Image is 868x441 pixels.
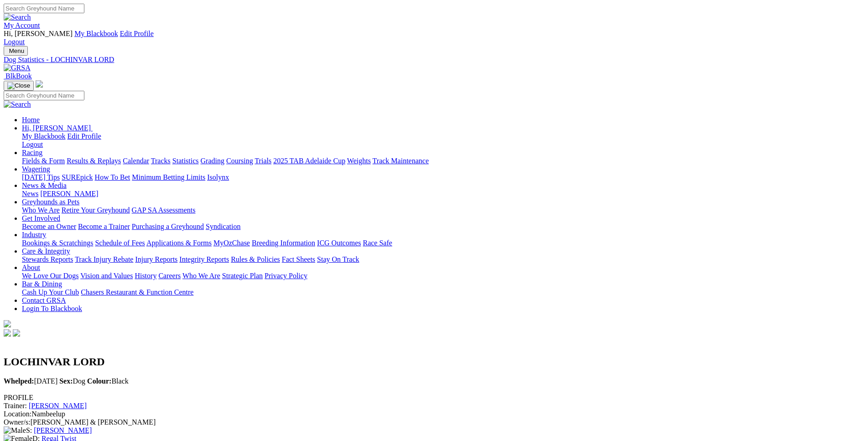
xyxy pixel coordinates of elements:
[95,173,130,181] a: How To Bet
[22,190,864,198] div: News & Media
[62,173,93,181] a: SUREpick
[62,206,130,214] a: Retire Your Greyhound
[95,239,145,247] a: Schedule of Fees
[34,426,92,434] a: [PERSON_NAME]
[172,157,199,165] a: Statistics
[4,329,11,337] img: facebook.svg
[22,214,60,222] a: Get Involved
[22,198,79,206] a: Greyhounds as Pets
[22,157,864,165] div: Racing
[4,30,73,37] span: Hi, [PERSON_NAME]
[22,280,62,288] a: Bar & Dining
[4,377,34,385] b: Whelped:
[231,255,280,263] a: Rules & Policies
[273,157,345,165] a: 2025 TAB Adelaide Cup
[4,394,864,402] div: PROFILE
[158,272,181,280] a: Careers
[22,239,864,247] div: Industry
[22,255,73,263] a: Stewards Reports
[22,305,82,312] a: Login To Blackbook
[22,296,66,304] a: Contact GRSA
[4,320,11,327] img: logo-grsa-white.png
[4,356,864,368] h2: LOCHINVAR LORD
[4,56,864,64] div: Dog Statistics - LOCHINVAR LORD
[4,13,31,21] img: Search
[22,206,864,214] div: Greyhounds as Pets
[22,288,79,296] a: Cash Up Your Club
[22,239,93,247] a: Bookings & Scratchings
[4,81,34,91] button: Toggle navigation
[22,288,864,296] div: Bar & Dining
[132,206,196,214] a: GAP SA Assessments
[74,30,118,37] a: My Blackbook
[22,157,65,165] a: Fields & Form
[4,30,864,46] div: My Account
[4,418,864,426] div: [PERSON_NAME] & [PERSON_NAME]
[4,410,31,418] span: Location:
[22,165,50,173] a: Wagering
[282,255,315,263] a: Fact Sheets
[22,149,42,156] a: Racing
[80,272,133,280] a: Vision and Values
[347,157,371,165] a: Weights
[255,157,271,165] a: Trials
[4,64,31,72] img: GRSA
[13,329,20,337] img: twitter.svg
[22,206,60,214] a: Who We Are
[132,173,205,181] a: Minimum Betting Limits
[22,132,864,149] div: Hi, [PERSON_NAME]
[22,223,76,230] a: Become an Owner
[201,157,224,165] a: Grading
[120,30,154,37] a: Edit Profile
[75,255,133,263] a: Track Injury Rebate
[22,272,78,280] a: We Love Our Dogs
[146,239,212,247] a: Applications & Forms
[4,377,57,385] span: [DATE]
[87,377,111,385] b: Colour:
[4,46,28,56] button: Toggle navigation
[4,426,32,434] span: S:
[78,223,130,230] a: Become a Trainer
[252,239,315,247] a: Breeding Information
[22,132,66,140] a: My Blackbook
[4,402,27,410] span: Trainer:
[317,255,359,263] a: Stay On Track
[68,132,101,140] a: Edit Profile
[132,223,204,230] a: Purchasing a Greyhound
[123,157,149,165] a: Calendar
[22,247,70,255] a: Care & Integrity
[36,80,43,88] img: logo-grsa-white.png
[4,4,84,13] input: Search
[40,190,98,197] a: [PERSON_NAME]
[179,255,229,263] a: Integrity Reports
[5,72,32,80] span: BlkBook
[373,157,429,165] a: Track Maintenance
[81,288,193,296] a: Chasers Restaurant & Function Centre
[59,377,73,385] b: Sex:
[22,124,91,132] span: Hi, [PERSON_NAME]
[22,231,46,239] a: Industry
[151,157,171,165] a: Tracks
[317,239,361,247] a: ICG Outcomes
[182,272,220,280] a: Who We Are
[22,173,864,182] div: Wagering
[4,410,864,418] div: Nambeelup
[4,21,40,29] a: My Account
[22,272,864,280] div: About
[4,100,31,109] img: Search
[4,91,84,100] input: Search
[22,116,40,124] a: Home
[67,157,121,165] a: Results & Replays
[4,38,25,46] a: Logout
[22,255,864,264] div: Care & Integrity
[29,402,87,410] a: [PERSON_NAME]
[59,377,85,385] span: Dog
[135,272,156,280] a: History
[265,272,307,280] a: Privacy Policy
[363,239,392,247] a: Race Safe
[87,377,129,385] span: Black
[22,124,93,132] a: Hi, [PERSON_NAME]
[22,223,864,231] div: Get Involved
[4,426,26,435] img: Male
[7,82,30,89] img: Close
